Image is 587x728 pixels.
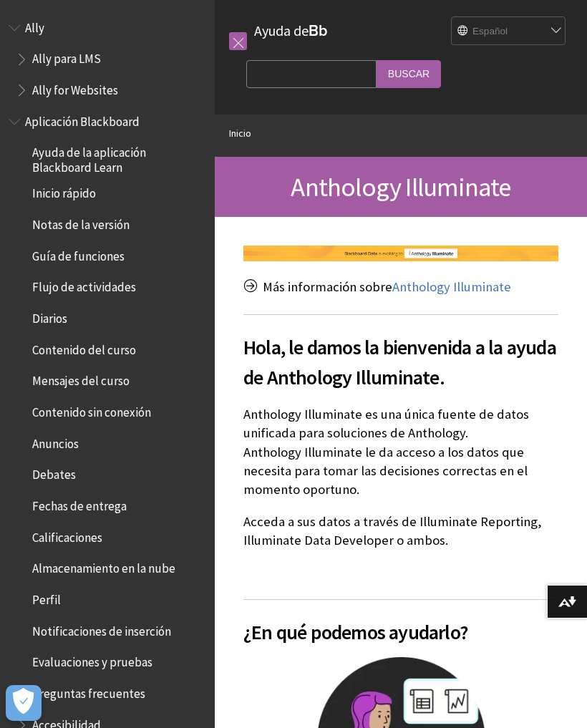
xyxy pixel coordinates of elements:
span: Anuncios [32,432,79,451]
span: Evaluaciones y pruebas [32,651,152,670]
input: Buscar [377,60,441,88]
span: Debates [32,463,76,482]
select: Site Language Selector [452,17,566,46]
span: Ayuda de la aplicación Blackboard Learn [32,141,205,175]
span: Aplicación Blackboard [25,110,140,129]
h2: Hola, le damos la bienvenida a la ayuda de Anthology Illuminate. [243,314,558,392]
span: Preguntas frecuentes [32,681,145,701]
span: Ally [25,16,44,35]
span: Ally for Websites [32,78,118,97]
button: Abrir preferencias [6,685,42,721]
img: Banner mentioning that Blackboard Data is evolving to Anthology Illuminate [243,246,558,261]
a: Ayuda deBb [254,21,328,39]
p: Anthology Illuminate es una única fuente de datos unificada para soluciones de Anthology. Antholo... [243,405,558,499]
span: Anthology Illuminate [291,170,510,203]
strong: Bb [309,21,328,40]
span: Inicio rápido [32,182,96,201]
span: Perfil [32,588,61,607]
span: Diarios [32,306,67,326]
span: Guía de funciones [32,244,125,263]
p: Más información sobre [243,278,558,296]
span: Almacenamiento en la nube [32,557,175,576]
span: Flujo de actividades [32,276,136,295]
span: Contenido del curso [32,338,136,357]
span: Contenido sin conexión [32,400,151,419]
span: Notificaciones de inserción [32,619,171,639]
p: Acceda a sus datos a través de Illuminate Reporting, Illuminate Data Developer o ambos. [243,513,558,550]
span: Calificaciones [32,525,102,545]
a: Inicio [229,125,251,142]
span: Mensajes del curso [32,369,130,389]
span: Ally para LMS [32,47,101,67]
span: Notas de la versión [32,213,130,232]
nav: Book outline for Anthology Ally Help [9,16,206,102]
h2: ¿En qué podemos ayudarlo? [243,599,558,647]
a: Anthology Illuminate [392,278,511,296]
span: Fechas de entrega [32,494,127,513]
